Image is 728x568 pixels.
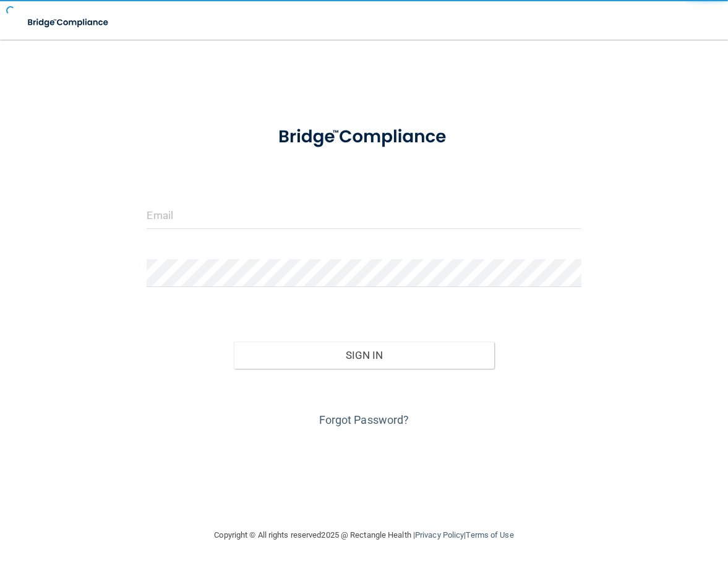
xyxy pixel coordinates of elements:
button: Sign In [234,342,494,369]
a: Terms of Use [466,530,513,540]
a: Privacy Policy [415,530,464,540]
input: Email [147,201,581,229]
div: Copyright © All rights reserved 2025 @ Rectangle Health | | [139,515,590,555]
img: bridge_compliance_login_screen.278c3ca4.svg [260,114,468,160]
a: Forgot Password? [319,413,409,426]
img: bridge_compliance_login_screen.278c3ca4.svg [19,10,119,35]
